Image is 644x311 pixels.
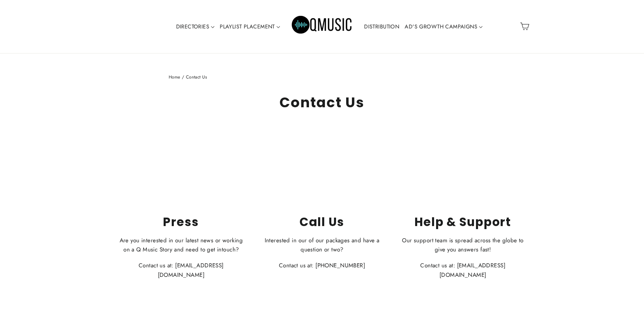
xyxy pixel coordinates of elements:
[257,215,387,229] p: Call Us
[398,215,528,229] p: Help & Support
[182,74,184,80] span: /
[398,261,528,279] p: Contact us at: [EMAIL_ADDRESS][DOMAIN_NAME]
[169,74,476,81] nav: breadcrumbs
[257,261,387,270] p: Contact us at: [PHONE_NUMBER]
[402,19,485,35] a: AD'S GROWTH CAMPAIGNS
[217,19,283,35] a: PLAYLIST PLACEMENT
[361,19,402,35] a: DISTRIBUTION
[169,74,181,80] a: Home
[116,215,247,229] p: Press
[257,236,387,254] p: Interested in our of our packages and have a question or two?
[116,236,247,254] p: Are you interested in our latest news or working on a Q Music Story and need to get intouch?
[169,94,476,111] h1: Contact Us
[186,74,207,80] span: Contact Us
[152,7,492,46] div: Primary
[292,11,353,42] img: Q Music Promotions
[398,236,528,254] p: Our support team is spread across the globe to give you answers fast!
[116,261,247,279] p: Contact us at: [EMAIL_ADDRESS][DOMAIN_NAME]
[173,19,217,35] a: DIRECTORIES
